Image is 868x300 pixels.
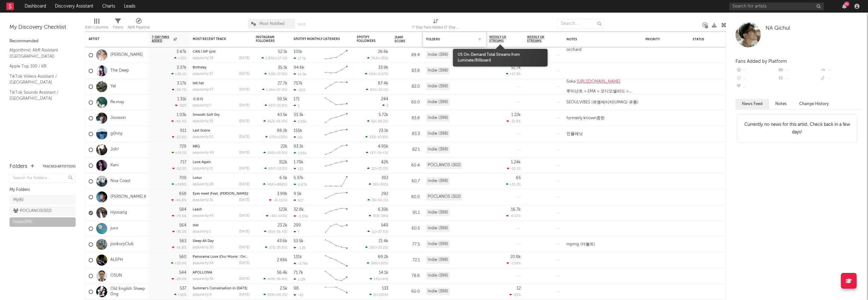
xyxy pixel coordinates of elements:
[378,113,388,117] div: 5.72k
[110,68,129,74] a: The Deep
[269,104,274,108] span: 557
[674,36,680,43] button: Filter by Priority
[193,135,213,139] div: popularity: 52
[267,151,273,155] span: 592
[110,273,122,279] a: OSUN
[110,210,127,215] a: Hyosang
[426,162,462,169] div: POCLANOS (302)
[277,113,287,117] div: 43.5k
[9,24,76,31] div: My Discovery Checklist
[275,120,286,123] span: -46.9 %
[344,36,350,42] button: Filter by Spotify Monthly Listeners
[278,199,286,202] span: -111 %
[193,176,202,180] a: Lotus
[412,16,460,34] div: 7-Day Fans Added (7-Day Fans Added)
[386,104,388,108] span: 3
[381,192,388,196] div: 292
[110,100,124,105] a: Re.may
[9,174,76,183] input: Search for folders...
[294,183,307,187] div: 4.67k
[193,56,214,60] div: popularity: 39
[110,242,134,247] a: jisokuryClub
[179,176,186,180] div: 709
[369,136,375,139] span: 333
[275,57,286,60] span: +17.1 %
[596,116,605,120] span: 종한
[365,135,388,139] div: ( )
[322,189,350,205] svg: Chart title
[693,38,734,41] div: Status
[516,176,521,180] div: 65
[179,144,186,149] div: 729
[367,167,388,171] div: ( )
[736,59,787,64] span: Fans Added by Platform
[294,66,304,70] div: 94.6k
[256,35,278,43] div: Instagram Followers
[277,129,287,133] div: 88.2k
[193,66,249,69] div: Birthday
[278,66,287,70] div: 35.1k
[511,160,521,164] div: 1.24k
[426,193,462,201] div: POCLANOS (302)
[13,207,52,215] div: POCLANOS ( 302 )
[193,113,249,117] div: Smooth Soft Dry
[262,88,287,92] div: ( )
[507,167,521,171] div: -10.1 %
[275,88,286,92] span: -27.4 %
[177,66,186,70] div: 3.37k
[239,104,249,107] div: [DATE]
[357,35,379,43] div: Spotify Followers
[566,38,630,41] div: Notes
[180,160,186,164] div: 717
[322,63,350,79] svg: Chart title
[274,151,286,155] span: +33.9 %
[268,167,275,171] span: 697
[177,97,186,101] div: 1.31k
[128,16,150,34] div: A&R Pipeline
[281,36,287,42] button: Filter by Instagram Followers
[577,79,620,84] a: [URL][DOMAIN_NAME]
[381,160,388,164] div: 426
[377,199,387,202] span: -54.1 %
[765,26,790,31] span: NA Gichul
[85,24,108,31] div: Edit Columns
[820,66,862,74] div: --
[294,160,303,164] div: 1.79k
[172,88,186,92] div: -54.7 %
[239,167,249,170] div: [DATE]
[381,97,388,101] div: 244
[736,74,777,83] div: --
[378,81,388,85] div: 87.4k
[172,135,186,139] div: -22.8 %
[322,142,350,158] svg: Chart title
[193,198,213,202] div: popularity: 31
[367,198,388,202] div: ( )
[193,82,204,85] a: tell her
[281,144,287,149] div: 22k
[110,226,118,231] a: juro
[193,224,199,227] a: star
[265,103,287,108] div: ( )
[645,38,671,41] div: Priority
[395,99,420,106] div: 60.0
[395,162,420,169] div: 60.4
[176,50,186,54] div: 3.47k
[193,129,249,132] div: Last Scene
[177,113,186,117] div: 1.03k
[180,36,186,42] button: Filter by 7-Day Fans Added
[413,36,420,43] button: Filter by Jump Score
[9,217,76,227] a: Indie(398)
[193,192,249,196] div: Eyes meet (Feat. Thomas Ng)
[371,57,378,60] span: 764
[269,136,275,139] span: 170
[172,182,186,186] div: +349 %
[269,198,287,202] div: ( )
[277,192,287,196] div: 3.99k
[527,35,551,43] span: Weekly UK Streams
[382,36,388,42] button: Filter by Spotify Followers
[276,167,286,171] span: -53.2 %
[239,72,249,76] div: [DATE]
[322,79,350,95] svg: Chart title
[395,115,420,122] div: 83.8
[193,97,203,101] a: 오로라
